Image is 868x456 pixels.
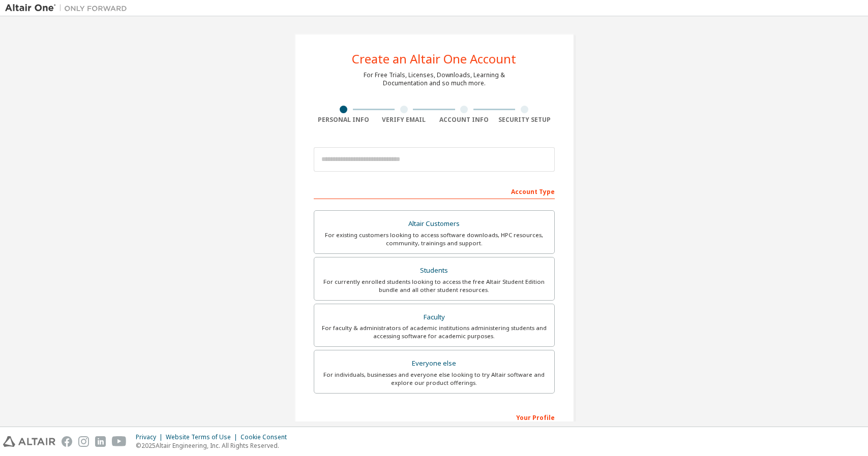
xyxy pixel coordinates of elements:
[166,433,241,441] div: Website Terms of Use
[320,231,548,247] div: For existing customers looking to access software downloads, HPC resources, community, trainings ...
[494,116,555,124] div: Security Setup
[320,356,548,371] div: Everyone else
[320,324,548,340] div: For faculty & administrators of academic institutions administering students and accessing softwa...
[5,3,132,13] img: Altair One
[352,53,516,65] div: Create an Altair One Account
[241,433,293,441] div: Cookie Consent
[95,436,106,447] img: linkedin.svg
[314,183,555,199] div: Account Type
[3,436,55,447] img: altair_logo.svg
[136,433,166,441] div: Privacy
[112,436,127,447] img: youtube.svg
[314,116,374,124] div: Personal Info
[320,217,548,231] div: Altair Customers
[314,409,555,425] div: Your Profile
[320,264,548,278] div: Students
[62,436,72,447] img: facebook.svg
[434,116,495,124] div: Account Info
[320,278,548,294] div: For currently enrolled students looking to access the free Altair Student Edition bundle and all ...
[136,441,293,450] p: © 2025 Altair Engineering, Inc. All Rights Reserved.
[364,71,505,87] div: For Free Trials, Licenses, Downloads, Learning & Documentation and so much more.
[374,116,434,124] div: Verify Email
[320,310,548,324] div: Faculty
[78,436,89,447] img: instagram.svg
[320,371,548,387] div: For individuals, businesses and everyone else looking to try Altair software and explore our prod...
